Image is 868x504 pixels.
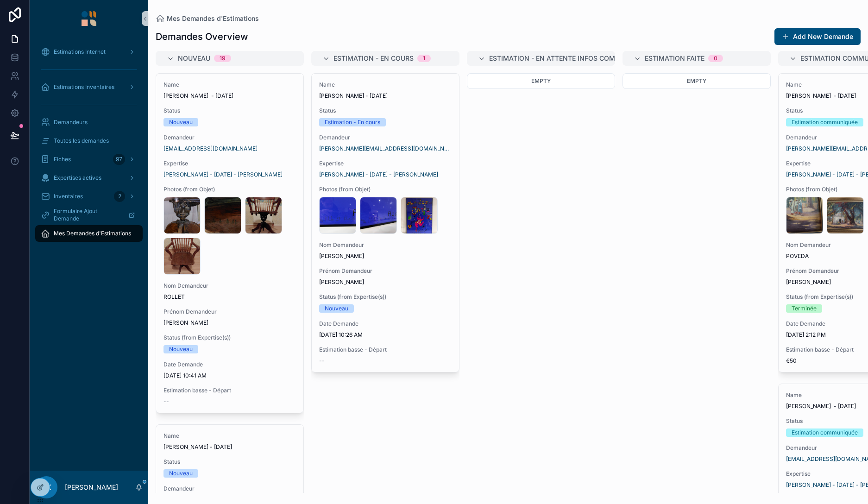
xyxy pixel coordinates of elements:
[178,54,210,63] span: Nouveau
[319,107,452,114] span: Status
[169,469,193,478] div: Nouveau
[156,30,248,43] h1: Demandes Overview
[319,134,452,141] span: Demandeur
[164,398,169,405] span: --
[319,357,325,365] span: --
[319,171,438,178] a: [PERSON_NAME] - [DATE] - [PERSON_NAME]
[319,278,452,286] span: [PERSON_NAME]
[169,118,193,126] div: Nouveau
[164,432,296,440] span: Name
[35,170,143,186] a: Expertises actives
[54,83,114,91] span: Estimations Inventaires
[164,293,296,301] span: ROLLET
[164,107,296,114] span: Status
[714,55,717,62] div: 0
[792,428,858,437] div: Estimation communiquée
[164,160,296,167] span: Expertise
[531,77,551,84] span: Empty
[687,77,706,84] span: Empty
[169,345,193,353] div: Nouveau
[35,114,143,131] a: Demandeurs
[319,186,452,193] span: Photos (from Objet)
[54,119,88,126] span: Demandeurs
[35,44,143,60] a: Estimations Internet
[156,14,259,23] a: Mes Demandes d'Estimations
[65,483,118,492] p: [PERSON_NAME]
[114,191,125,202] div: 2
[792,118,858,126] div: Estimation communiquée
[164,319,296,327] span: [PERSON_NAME]
[164,387,296,394] span: Estimation basse - Départ
[319,145,452,152] a: [PERSON_NAME][EMAIL_ADDRESS][DOMAIN_NAME]
[35,225,143,242] a: Mes Demandes d'Estimations
[156,73,304,413] a: Name[PERSON_NAME] - [DATE]StatusNouveauDemandeur[EMAIL_ADDRESS][DOMAIN_NAME]Expertise[PERSON_NAME...
[35,188,143,205] a: Inventaires2
[54,174,101,182] span: Expertises actives
[220,55,226,62] div: 19
[319,320,452,328] span: Date Demande
[35,151,143,168] a: Fiches97
[319,267,452,275] span: Prénom Demandeur
[54,193,83,200] span: Inventaires
[54,156,71,163] span: Fiches
[167,14,259,23] span: Mes Demandes d'Estimations
[319,241,452,249] span: Nom Demandeur
[164,372,296,379] span: [DATE] 10:41 AM
[319,160,452,167] span: Expertise
[35,132,143,149] a: Toutes les demandes
[319,92,452,100] span: [PERSON_NAME] - [DATE]
[164,334,296,341] span: Status (from Expertise(s))
[164,308,296,315] span: Prénom Demandeur
[54,48,106,56] span: Estimations Internet
[54,230,131,237] span: Mes Demandes d'Estimations
[54,137,109,145] span: Toutes les demandes
[319,81,452,88] span: Name
[319,346,452,353] span: Estimation basse - Départ
[164,186,296,193] span: Photos (from Objet)
[319,331,452,339] span: [DATE] 10:26 AM
[164,134,296,141] span: Demandeur
[311,73,459,372] a: Name[PERSON_NAME] - [DATE]StatusEstimation - En coursDemandeur[PERSON_NAME][EMAIL_ADDRESS][DOMAIN...
[164,458,296,466] span: Status
[82,11,96,26] img: App logo
[164,361,296,368] span: Date Demande
[35,79,143,95] a: Estimations Inventaires
[164,81,296,88] span: Name
[645,54,704,63] span: Estimation faite
[164,282,296,290] span: Nom Demandeur
[113,154,125,165] div: 97
[35,207,143,223] a: Formulaire Ajout Demande
[333,54,414,63] span: Estimation - En cours
[489,54,623,63] span: Estimation - En attente infos compl
[30,37,148,254] div: scrollable content
[164,92,296,100] span: [PERSON_NAME] - [DATE]
[774,28,861,45] button: Add New Demande
[319,252,452,260] span: [PERSON_NAME]
[325,118,380,126] div: Estimation - En cours
[164,443,296,451] span: [PERSON_NAME] - [DATE]
[164,485,296,492] span: Demandeur
[792,304,817,313] div: Terminée
[54,208,121,222] span: Formulaire Ajout Demande
[325,304,348,313] div: Nouveau
[164,171,283,178] a: [PERSON_NAME] - [DATE] - [PERSON_NAME]
[423,55,425,62] div: 1
[319,293,452,301] span: Status (from Expertise(s))
[164,145,258,152] a: [EMAIL_ADDRESS][DOMAIN_NAME]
